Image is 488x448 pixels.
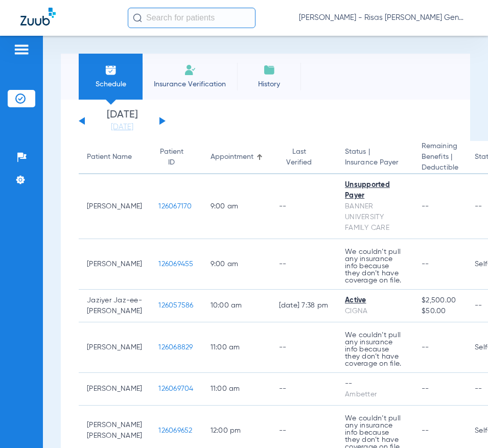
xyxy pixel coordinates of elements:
[158,344,193,351] span: 126068829
[158,147,194,168] div: Patient ID
[158,427,192,434] span: 126069652
[202,174,271,239] td: 9:00 AM
[271,174,337,239] td: --
[413,141,467,174] th: Remaining Benefits |
[345,389,405,400] div: Ambetter
[345,332,405,367] p: We couldn’t pull any insurance info because they don’t have coverage on file.
[422,385,429,392] span: --
[245,79,293,89] span: History
[87,152,142,162] div: Patient Name
[279,147,320,168] div: Last Verified
[158,261,193,268] span: 126069455
[422,162,458,173] span: Deductible
[422,203,429,210] span: --
[271,239,337,290] td: --
[158,203,192,210] span: 126067170
[202,239,271,290] td: 9:00 AM
[422,427,429,434] span: --
[79,322,150,373] td: [PERSON_NAME]
[184,64,196,76] img: Manual Insurance Verification
[211,152,253,162] div: Appointment
[345,306,405,317] div: CIGNA
[422,344,429,351] span: --
[158,147,184,168] div: Patient ID
[20,8,56,26] img: Zuub Logo
[105,64,117,76] img: Schedule
[345,201,405,233] div: BANNER UNIVERSITY FAMILY CARE
[79,239,150,290] td: [PERSON_NAME]
[345,295,405,306] div: Active
[422,261,429,268] span: --
[345,379,405,389] div: --
[345,180,405,201] div: Unsupported Payer
[128,8,255,28] input: Search for patients
[91,110,153,132] li: [DATE]
[337,141,413,174] th: Status |
[150,79,229,89] span: Insurance Verification
[13,43,30,56] img: hamburger-icon
[202,373,271,406] td: 11:00 AM
[211,152,263,162] div: Appointment
[87,152,132,162] div: Patient Name
[271,290,337,322] td: [DATE] 7:38 PM
[79,290,150,322] td: Jaziyer Jaz-ee-[PERSON_NAME]
[263,64,275,76] img: History
[422,306,458,317] span: $50.00
[133,13,142,22] img: Search Icon
[271,373,337,406] td: --
[279,147,329,168] div: Last Verified
[202,290,271,322] td: 10:00 AM
[91,122,153,132] a: [DATE]
[299,13,468,23] span: [PERSON_NAME] - Risas [PERSON_NAME] General
[79,174,150,239] td: [PERSON_NAME]
[158,385,193,392] span: 126069704
[202,322,271,373] td: 11:00 AM
[345,248,405,284] p: We couldn’t pull any insurance info because they don’t have coverage on file.
[158,302,193,309] span: 126057586
[422,295,458,306] span: $2,500.00
[345,157,405,168] span: Insurance Payer
[79,373,150,406] td: [PERSON_NAME]
[271,322,337,373] td: --
[86,79,135,89] span: Schedule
